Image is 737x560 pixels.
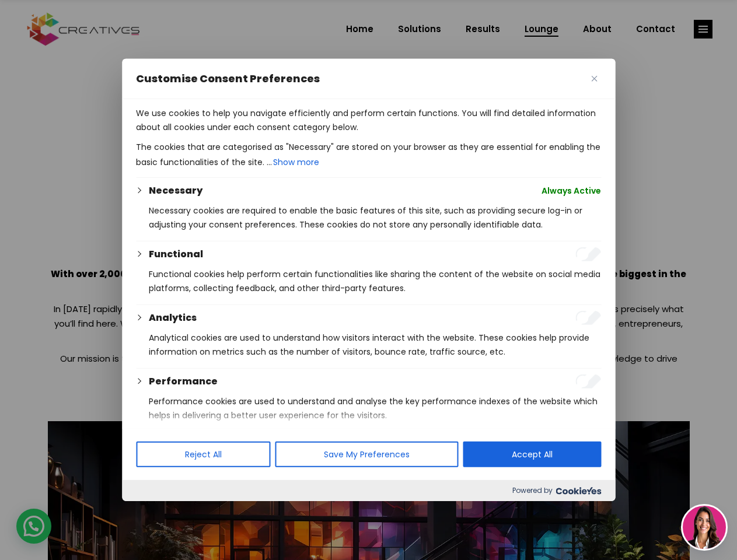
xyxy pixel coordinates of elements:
p: The cookies that are categorised as "Necessary" are stored on your browser as they are essential ... [136,140,601,170]
img: Close [591,76,597,82]
button: Performance [149,374,218,388]
button: Accept All [463,442,601,467]
span: Customise Consent Preferences [136,72,320,86]
p: Functional cookies help perform certain functionalities like sharing the content of the website o... [149,267,601,295]
img: agent [683,506,726,549]
button: Functional [149,247,203,261]
p: Necessary cookies are required to enable the basic features of this site, such as providing secur... [149,204,601,232]
div: Customise Consent Preferences [122,59,615,501]
div: Powered by [122,480,615,501]
p: Analytical cookies are used to understand how visitors interact with the website. These cookies h... [149,331,601,359]
button: Show more [272,154,320,170]
button: Save My Preferences [275,442,458,467]
input: Enable Functional [575,247,601,261]
p: We use cookies to help you navigate efficiently and perform certain functions. You will find deta... [136,106,601,134]
button: Analytics [149,311,197,325]
button: Close [587,72,601,86]
input: Enable Analytics [575,311,601,325]
button: Reject All [136,442,270,467]
p: Performance cookies are used to understand and analyse the key performance indexes of the website... [149,394,601,422]
img: Cookieyes logo [556,487,601,495]
button: Necessary [149,184,202,198]
span: Always Active [542,184,601,198]
input: Enable Performance [575,374,601,388]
